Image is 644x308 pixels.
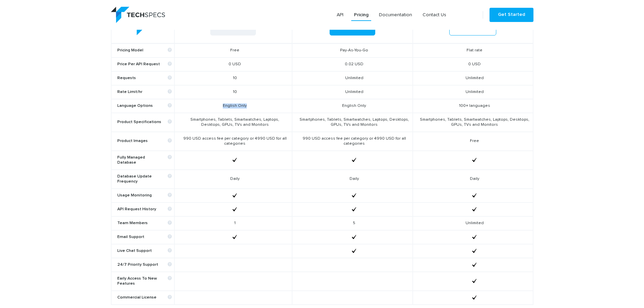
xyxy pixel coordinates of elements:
[117,120,172,125] b: Product Specifications
[292,132,413,151] td: 990 USD access fee per category or 4990 USD for all categories
[117,295,172,300] b: Commercial License
[117,48,172,53] b: Pricing Model
[117,62,172,67] b: Price Per API Request
[117,90,172,95] b: Rate Limit/hr
[117,155,172,165] b: Fully Managed Database
[292,85,413,99] td: Unlimited
[174,43,292,57] td: Free
[292,216,413,230] td: 5
[174,85,292,99] td: 10
[174,99,292,113] td: English Only
[292,57,413,71] td: 0.02 USD
[174,71,292,85] td: 10
[413,71,533,85] td: Unlimited
[413,85,533,99] td: Unlimited
[174,170,292,189] td: Daily
[117,174,172,184] b: Database Update Frequency
[413,113,533,132] td: Smartphones, Tablets, Smartwatches, Laptops, Desktops, GPUs, TVs and Monitors
[174,216,292,230] td: 1
[413,170,533,189] td: Daily
[117,139,172,144] b: Product Images
[174,132,292,151] td: 990 USD access fee per category or 4990 USD for all categories
[174,113,292,132] td: Smartphones, Tablets, Smartwatches, Laptops, Desktops, GPUs, TVs and Monitors
[413,216,533,230] td: Unlimited
[292,170,413,189] td: Daily
[413,43,533,57] td: Flat rate
[117,248,172,254] b: Live Chat Support
[292,71,413,85] td: Unlimited
[413,57,533,71] td: 0 USD
[376,9,415,21] a: Documentation
[117,276,172,286] b: Early Access To New Features
[334,9,346,21] a: API
[292,99,413,113] td: English Only
[117,193,172,198] b: Usage Monitoring
[117,221,172,226] b: Team Members
[292,113,413,132] td: Smartphones, Tablets, Smartwatches, Laptops, Desktops, GPUs, TVs and Monitors
[174,57,292,71] td: 0 USD
[111,7,165,23] img: logo
[117,103,172,109] b: Language Options
[490,8,533,22] a: Get Started
[420,9,449,21] a: Contact Us
[117,207,172,212] b: API Request History
[413,99,533,113] td: 100+ languages
[117,262,172,267] b: 24/7 Priority Support
[351,9,371,21] a: Pricing
[413,132,533,151] td: Free
[292,43,413,57] td: Pay-As-You-Go
[117,235,172,240] b: Email Support
[117,76,172,81] b: Requests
